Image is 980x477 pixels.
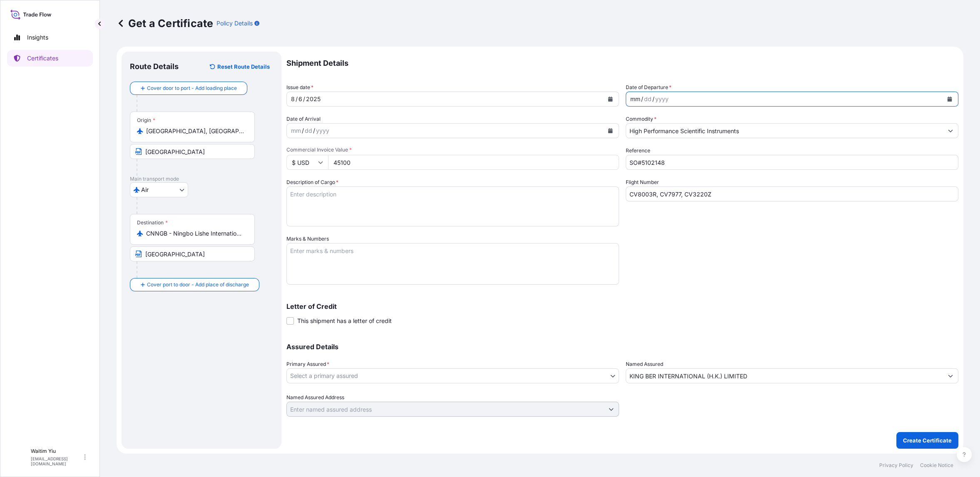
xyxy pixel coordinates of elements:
[147,84,237,92] span: Cover door to port - Add loading place
[287,402,604,417] input: Named Assured Address
[626,83,672,92] span: Date of Departure
[920,462,953,469] a: Cookie Notice
[147,281,249,289] span: Cover port to door - Add place of discharge
[629,94,641,104] div: month,
[943,92,956,106] button: Calendar
[31,448,82,455] p: Waitim Yiu
[286,360,329,368] span: Primary Assured
[604,92,617,106] button: Calendar
[130,144,255,159] input: Text to appear on certificate
[315,126,330,136] div: year,
[297,317,392,325] span: This shipment has a letter of credit
[604,124,617,137] button: Calendar
[626,368,943,383] input: Assured Name
[286,52,958,75] p: Shipment Details
[130,176,273,182] p: Main transport mode
[626,360,663,368] label: Named Assured
[626,147,650,155] label: Reference
[130,82,247,95] button: Cover door to port - Add loading place
[290,94,296,104] div: month,
[626,186,958,201] input: Enter name
[290,126,302,136] div: month,
[7,50,93,67] a: Certificates
[206,60,273,73] button: Reset Route Details
[296,94,298,104] div: /
[130,278,259,291] button: Cover port to door - Add place of discharge
[286,368,619,383] button: Select a primary assured
[643,94,652,104] div: day,
[626,115,657,123] label: Commodity
[298,94,303,104] div: day,
[626,178,659,186] label: Flight Number
[304,126,313,136] div: day,
[302,126,304,136] div: /
[879,462,913,469] a: Privacy Policy
[286,178,338,186] label: Description of Cargo
[27,33,48,42] p: Insights
[146,127,244,135] input: Origin
[641,94,643,104] div: /
[328,155,619,170] input: Enter amount
[626,155,958,170] input: Enter booking reference
[286,393,344,402] label: Named Assured Address
[654,94,669,104] div: year,
[303,94,305,104] div: /
[286,115,321,123] span: Date of Arrival
[286,235,329,243] label: Marks & Numbers
[141,186,149,194] span: Air
[27,54,58,62] p: Certificates
[137,117,155,124] div: Origin
[896,432,958,449] button: Create Certificate
[943,123,958,138] button: Show suggestions
[286,303,958,310] p: Letter of Credit
[130,182,188,197] button: Select transport
[290,372,358,380] span: Select a primary assured
[217,62,270,71] p: Reset Route Details
[313,126,315,136] div: /
[286,147,619,153] span: Commercial Invoice Value
[216,19,253,27] p: Policy Details
[117,17,213,30] p: Get a Certificate
[146,229,244,238] input: Destination
[943,368,958,383] button: Show suggestions
[15,453,23,461] span: W
[130,246,255,261] input: Text to appear on certificate
[130,62,179,72] p: Route Details
[7,29,93,46] a: Insights
[604,402,619,417] button: Show suggestions
[652,94,654,104] div: /
[903,436,952,445] p: Create Certificate
[626,123,943,138] input: Type to search commodity
[286,83,313,92] span: Issue date
[31,456,82,466] p: [EMAIL_ADDRESS][DOMAIN_NAME]
[286,343,958,350] p: Assured Details
[137,219,168,226] div: Destination
[305,94,321,104] div: year,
